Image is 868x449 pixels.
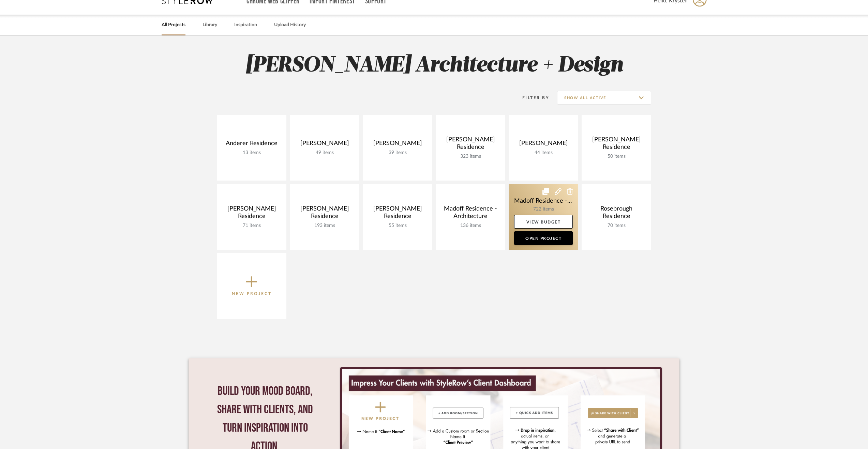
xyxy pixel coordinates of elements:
div: 13 items [222,150,281,156]
div: [PERSON_NAME] Residence [441,136,500,154]
div: 193 items [295,223,354,229]
div: 323 items [441,154,500,159]
div: [PERSON_NAME] Residence [295,205,354,223]
div: Madoff Residence - Architecture [441,205,500,223]
h2: [PERSON_NAME] Architecture + Design [189,53,679,78]
div: Anderer Residence [222,140,281,150]
div: 50 items [587,154,646,159]
p: New Project [232,290,272,297]
a: Library [203,20,217,30]
button: New Project [217,253,286,319]
a: Upload History [274,20,306,30]
div: 44 items [514,150,573,156]
a: Open Project [514,231,573,245]
div: [PERSON_NAME] Residence [222,205,281,223]
div: [PERSON_NAME] [295,140,354,150]
div: Rosebrough Residence [587,205,646,223]
div: 55 items [368,223,427,229]
div: 71 items [222,223,281,229]
div: [PERSON_NAME] Residence [587,136,646,154]
div: [PERSON_NAME] [514,140,573,150]
a: All Projects [162,20,185,30]
div: 39 items [368,150,427,156]
div: 70 items [587,223,646,229]
div: [PERSON_NAME] Residence [368,205,427,223]
div: 136 items [441,223,500,229]
div: 49 items [295,150,354,156]
div: [PERSON_NAME] [368,140,427,150]
a: Inspiration [234,20,257,30]
div: Filter By [513,94,549,101]
a: View Budget [514,215,573,229]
